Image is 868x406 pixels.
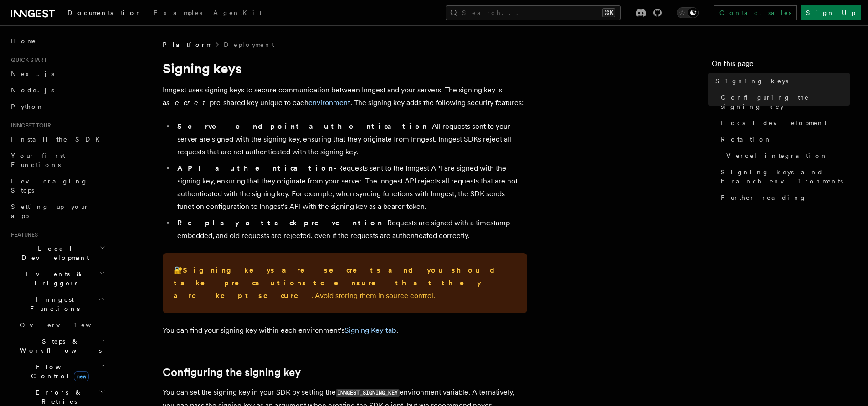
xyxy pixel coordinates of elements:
[163,40,211,49] span: Platform
[16,337,102,355] span: Steps & Workflows
[717,89,850,115] a: Configuring the signing key
[7,122,51,129] span: Inngest tour
[721,135,772,144] span: Rotation
[11,86,54,94] span: Node.js
[11,36,36,46] span: Home
[16,362,100,381] span: Flow Control
[602,8,615,17] kbd: ⌘K
[163,84,527,109] p: Inngest uses signing keys to secure communication between Inngest and your servers. The signing k...
[712,58,850,73] h4: On this page
[16,359,107,384] button: Flow Controlnew
[7,295,98,313] span: Inngest Functions
[174,264,516,302] p: 🔐 . Avoid storing them in source control.
[154,9,202,16] span: Examples
[7,266,107,291] button: Events & Triggers
[163,324,527,337] p: You can find your signing key within each environment's .
[11,70,54,77] span: Next.js
[801,5,861,20] a: Sign Up
[714,5,797,20] a: Contact sales
[717,115,850,131] a: Local development
[166,98,210,107] em: secret
[148,3,208,25] a: Examples
[7,56,47,64] span: Quick start
[16,388,99,406] span: Errors & Retries
[16,333,107,359] button: Steps & Workflows
[7,82,107,98] a: Node.js
[7,240,107,266] button: Local Development
[7,198,107,224] a: Setting up your app
[175,217,527,242] li: - Requests are signed with a timestamp embedded, and old requests are rejected, even if the reque...
[717,131,850,147] a: Rotation
[7,98,107,115] a: Python
[177,122,427,131] strong: Serve endpoint authentication
[677,7,699,18] button: Toggle dark mode
[723,147,850,164] a: Vercel integration
[177,218,383,227] strong: Replay attack prevention
[174,266,502,300] strong: Signing keys are secrets and you should take precautions to ensure that they are kept secure
[11,152,65,168] span: Your first Functions
[721,118,827,127] span: Local development
[7,66,107,82] a: Next.js
[62,3,148,25] a: Documentation
[11,103,44,110] span: Python
[177,164,334,173] strong: API authentication
[7,244,99,262] span: Local Development
[16,317,107,333] a: Overview
[208,3,267,25] a: AgentKit
[712,73,850,89] a: Signing keys
[721,93,850,111] span: Configuring the signing key
[224,40,274,49] a: Deployment
[726,151,828,160] span: Vercel integration
[163,60,527,76] h1: Signing keys
[7,131,107,147] a: Install the SDK
[721,193,806,202] span: Further reading
[175,162,527,213] li: - Requests sent to the Inngest API are signed with the signing key, ensuring that they originate ...
[721,167,850,186] span: Signing keys and branch environments
[7,291,107,317] button: Inngest Functions
[446,5,621,20] button: Search...⌘K
[175,120,527,158] li: - All requests sent to your server are signed with the signing key, ensuring that they originate ...
[717,164,850,189] a: Signing keys and branch environments
[715,76,788,86] span: Signing keys
[163,366,301,379] a: Configuring the signing key
[7,173,107,198] a: Leveraging Steps
[11,136,105,143] span: Install the SDK
[67,9,143,16] span: Documentation
[11,178,88,194] span: Leveraging Steps
[717,189,850,206] a: Further reading
[7,269,99,288] span: Events & Triggers
[7,33,107,49] a: Home
[7,147,107,173] a: Your first Functions
[344,326,396,335] a: Signing Key tab
[7,231,38,239] span: Features
[11,203,89,219] span: Setting up your app
[336,389,400,397] code: INNGEST_SIGNING_KEY
[74,371,89,381] span: new
[308,98,350,107] a: environment
[20,321,113,329] span: Overview
[213,9,262,16] span: AgentKit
